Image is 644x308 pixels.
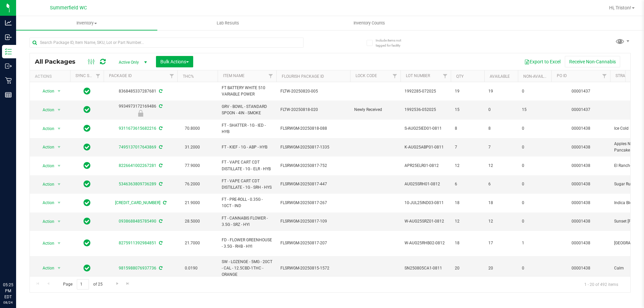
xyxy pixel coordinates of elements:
span: select [55,124,63,133]
a: 0938688485785490 [119,219,156,224]
a: Filter [265,70,276,82]
p: 08/24 [3,300,13,305]
span: Action [37,180,55,189]
span: 1992285-072025 [405,88,447,95]
a: Item Name [223,73,245,78]
span: 21.7000 [181,238,203,248]
span: 0 [522,88,547,95]
span: 7 [455,144,480,150]
span: 12 [488,218,514,225]
span: APR25ELR01-0812 [405,163,447,169]
a: Inventory Counts [299,16,440,30]
span: FLSRWGM-20250818-088 [280,125,346,132]
span: Action [37,198,55,207]
span: 0 [522,218,547,225]
span: 28.5000 [181,217,203,226]
span: Inventory [16,20,157,26]
div: Newly Received [103,110,178,117]
span: In Sync [84,105,91,114]
div: 9934973172169486 [103,103,178,116]
span: Action [37,105,55,115]
span: select [55,161,63,171]
span: GRV - BOWL - STANDARD SPOON - 4IN - SMOKE [222,104,272,116]
span: FLSRWGM-20250817-1335 [280,144,346,150]
a: Strain [615,73,629,78]
span: select [55,180,63,189]
inline-svg: Retail [5,77,12,84]
span: select [55,217,63,226]
a: 00001438 [572,219,590,224]
a: Go to the last page [123,279,133,288]
span: FT - SHATTER - 1G - IED - HYB [222,122,272,135]
span: Hi, Triston! [609,5,631,10]
a: 00001438 [572,266,590,270]
span: Action [37,124,55,133]
a: Filter [389,70,400,82]
span: Action [37,217,55,226]
span: 8 [455,125,480,132]
span: 19 [488,88,514,95]
span: Summerfield WC [50,5,87,11]
inline-svg: Outbound [5,63,12,69]
span: Bulk Actions [160,59,189,64]
span: In Sync [84,142,91,152]
span: 17 [488,240,514,246]
span: Include items not tagged for facility [376,38,409,48]
span: FLSRWGM-20250817-447 [280,181,346,187]
span: 12 [455,218,480,225]
span: Sync from Compliance System [162,200,166,205]
input: 1 [77,279,89,290]
a: Sync Status [75,73,101,78]
span: Newly Received [354,107,396,113]
span: 77.9000 [181,161,203,171]
span: FT - VAPE CART CDT DISTILLATE - 1G - SRH - HYS [222,178,272,191]
span: Action [37,239,55,248]
a: 00001438 [572,200,590,205]
span: Sync from Compliance System [158,266,162,270]
span: FT - KIEF - 1G - ABP - HYB [222,144,272,150]
span: select [55,86,63,96]
span: SN250805CA1-0811 [405,265,447,271]
span: 15 [455,107,480,113]
span: FLSRWGM-20250817-752 [280,163,346,169]
span: 18 [488,200,514,206]
a: 9815988076937736 [119,266,156,270]
span: select [55,263,63,273]
span: FLSRWGM-20250817-267 [280,200,346,206]
a: 5346363809736289 [119,182,156,186]
a: Filter [440,70,451,82]
a: Flourish Package ID [282,74,324,79]
span: 15 [522,107,547,113]
span: SW - LOZENGE - 5MG - 20CT - CAL - 12.5CBD-1THC - ORANGE [222,259,272,278]
a: Filter [93,70,104,82]
span: 0 [522,144,547,150]
inline-svg: Reports [5,91,12,98]
span: In Sync [84,124,91,133]
a: 00001438 [572,163,590,168]
span: Action [37,142,55,152]
span: Action [37,161,55,171]
button: Receive Non-Cannabis [565,56,620,67]
a: Lot Number [406,73,430,78]
a: 00001438 [572,182,590,186]
a: Filter [166,70,177,82]
span: In Sync [84,217,91,226]
span: In Sync [84,238,91,248]
a: [CREDIT_CARD_NUMBER] [115,200,160,205]
span: All Packages [35,58,82,65]
a: 00001438 [572,241,590,245]
span: 0.0190 [181,263,201,273]
span: 8 [488,125,514,132]
span: Sync from Compliance System [158,104,162,109]
iframe: Resource center [7,254,27,274]
span: Page of 25 [57,279,108,290]
span: FLTW-20250820-005 [280,88,346,95]
span: 7 [488,144,514,150]
span: 21.9000 [181,198,203,208]
span: W-AUG25SRZ01-0812 [405,218,447,225]
a: Package ID [109,73,132,78]
span: Sync from Compliance System [158,145,162,149]
span: FT - CANNABIS FLOWER - 3.5G - SRZ - HYI [222,215,272,228]
span: Sync from Compliance System [158,163,162,168]
span: select [55,198,63,207]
